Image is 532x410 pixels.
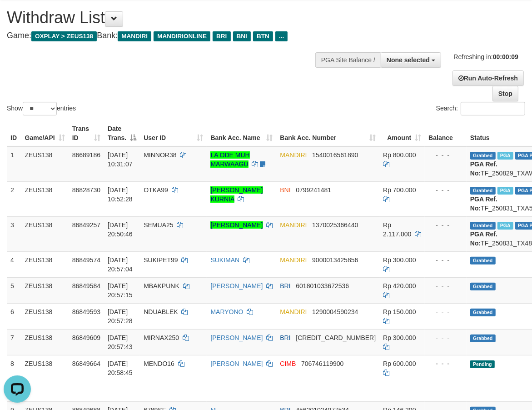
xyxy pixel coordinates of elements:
[428,359,463,368] div: - - -
[383,151,416,159] span: Rp 800.000
[7,355,21,401] td: 8
[387,56,430,64] span: None selected
[296,282,349,290] span: Copy 601801033672536 to clipboard
[4,4,31,31] button: Open LiveChat chat widget
[383,334,416,341] span: Rp 300.000
[21,120,69,146] th: Game/API: activate to sort column ascending
[210,151,249,168] a: LA ODE MUH MARWAAGU
[144,360,174,367] span: MENDO16
[7,329,21,355] td: 7
[144,308,178,315] span: NDUABLEK
[428,333,463,342] div: - - -
[497,222,513,230] span: Marked by aafsreyleap
[108,308,133,325] span: [DATE] 20:57:28
[7,31,346,40] h4: Game: Bank:
[381,52,441,68] button: None selected
[213,31,230,41] span: BRI
[383,308,416,315] span: Rp 150.000
[470,257,496,265] span: Grabbed
[312,221,358,229] span: Copy 1370025366440 to clipboard
[280,221,307,229] span: MANDIRI
[210,308,243,315] a: MARYONO
[280,308,307,315] span: MANDIRI
[21,355,69,401] td: ZEUS138
[72,360,100,367] span: 86849664
[21,329,69,355] td: ZEUS138
[72,221,100,229] span: 86849257
[428,185,463,195] div: - - -
[140,120,207,146] th: User ID: activate to sort column ascending
[470,160,497,177] b: PGA Ref. No:
[312,308,358,315] span: Copy 1290004590234 to clipboard
[470,195,497,212] b: PGA Ref. No:
[144,282,179,290] span: MBAKPUNK
[280,186,290,194] span: BNI
[108,221,133,238] span: [DATE] 20:50:46
[312,151,358,159] span: Copy 1540016561890 to clipboard
[492,86,518,101] a: Stop
[72,308,100,315] span: 86849593
[296,334,376,341] span: Copy 683901021054534 to clipboard
[470,360,495,368] span: Pending
[104,120,140,146] th: Date Trans.: activate to sort column descending
[7,251,21,277] td: 4
[280,360,296,367] span: CIMB
[452,70,524,86] a: Run Auto-Refresh
[312,256,358,264] span: Copy 9000013425856 to clipboard
[470,283,496,290] span: Grabbed
[72,282,100,290] span: 86849584
[21,146,69,182] td: ZEUS138
[280,282,290,290] span: BRI
[315,52,381,68] div: PGA Site Balance /
[108,282,133,299] span: [DATE] 20:57:15
[210,186,263,203] a: [PERSON_NAME] KURNIA
[144,256,178,264] span: SUKIPET99
[210,360,263,367] a: [PERSON_NAME]
[470,152,496,160] span: Grabbed
[301,360,343,367] span: Copy 706746119900 to clipboard
[108,151,133,168] span: [DATE] 10:31:07
[470,222,496,230] span: Grabbed
[296,186,331,194] span: Copy 0799241481 to clipboard
[7,120,21,146] th: ID
[108,186,133,203] span: [DATE] 10:52:28
[21,181,69,216] td: ZEUS138
[207,120,276,146] th: Bank Acc. Name: activate to sort column ascending
[108,334,133,350] span: [DATE] 20:57:43
[21,251,69,277] td: ZEUS138
[383,186,416,194] span: Rp 700.000
[72,334,100,341] span: 86849609
[428,281,463,290] div: - - -
[144,221,173,229] span: SEMUA25
[383,256,416,264] span: Rp 300.000
[276,120,379,146] th: Bank Acc. Number: activate to sort column ascending
[383,360,416,367] span: Rp 600.000
[428,307,463,316] div: - - -
[21,303,69,329] td: ZEUS138
[72,151,100,159] span: 86689186
[21,216,69,251] td: ZEUS138
[7,181,21,216] td: 2
[210,334,263,341] a: [PERSON_NAME]
[7,303,21,329] td: 6
[23,102,57,115] select: Showentries
[69,120,104,146] th: Trans ID: activate to sort column ascending
[108,256,133,273] span: [DATE] 20:57:04
[383,221,411,238] span: Rp 2.117.000
[144,151,176,159] span: MINNOR38
[72,186,100,194] span: 86828730
[470,230,497,247] b: PGA Ref. No:
[275,31,288,41] span: ...
[436,102,525,115] label: Search:
[118,31,151,41] span: MANDIRI
[7,277,21,303] td: 5
[7,9,346,27] h1: Withdraw List
[154,31,210,41] span: MANDIRIONLINE
[253,31,273,41] span: BTN
[428,220,463,230] div: - - -
[461,102,525,115] input: Search:
[144,334,179,341] span: MIRNAX250
[21,277,69,303] td: ZEUS138
[31,31,97,41] span: OXPLAY > ZEUS138
[7,146,21,182] td: 1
